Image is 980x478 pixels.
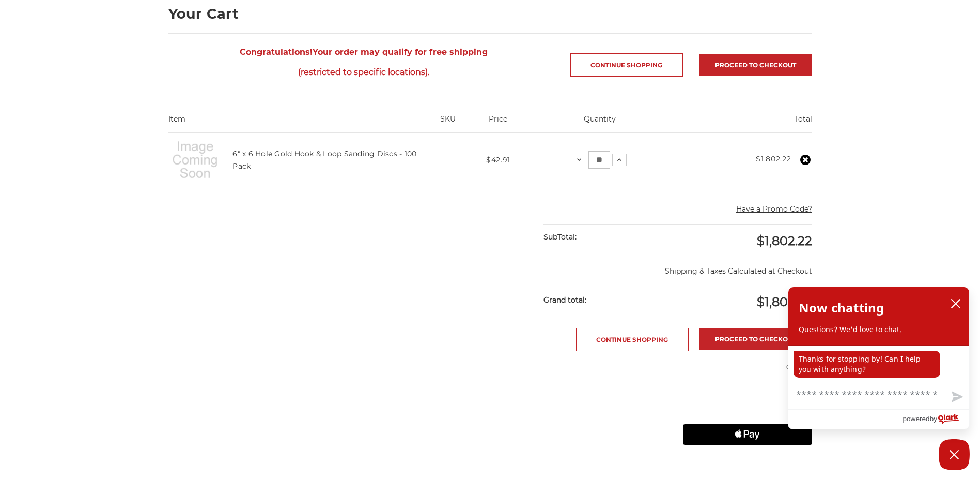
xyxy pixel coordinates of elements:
strong: Congratulations! [240,47,313,57]
span: (restricted to specific locations). [168,62,559,82]
div: olark chatbox [788,287,970,429]
a: Continue Shopping [570,53,683,77]
th: SKU [428,114,468,132]
span: powered [903,412,929,425]
a: Proceed to checkout [699,328,812,350]
iframe: PayPal-paypal [683,382,812,403]
span: by [930,412,937,425]
th: Total [671,114,812,132]
button: Send message [943,385,969,409]
th: Item [168,114,429,132]
input: 6" x 6 Hole Gold Hook & Loop Sanding Discs - 100 Pack Quantity: [588,151,610,169]
a: Continue Shopping [576,328,689,351]
strong: $1,802.22 [756,154,791,163]
h2: Now chatting [799,297,884,318]
p: Shipping & Taxes Calculated at Checkout [543,258,812,277]
button: Close Chatbox [939,439,970,470]
h1: Your Cart [168,7,812,21]
span: $42.91 [486,155,510,165]
p: Questions? We'd love to chat. [799,324,959,335]
button: Have a Promo Code? [736,204,812,215]
p: Thanks for stopping by! Can I help you with anything? [794,351,940,378]
span: $1,802.22 [757,233,812,248]
span: Your order may qualify for free shipping [168,42,559,82]
p: -- or use -- [683,362,812,371]
div: SubTotal: [543,225,678,250]
a: 6" x 6 Hole Gold Hook & Loop Sanding Discs - 100 Pack [232,149,416,171]
th: Price [468,114,529,132]
th: Quantity [529,114,671,132]
div: chat [788,346,969,382]
a: Proceed to checkout [699,54,812,76]
span: $1,802.22 [757,294,812,309]
a: Powered by Olark [903,410,969,429]
button: close chatbox [947,296,964,311]
strong: Grand total: [543,295,586,305]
